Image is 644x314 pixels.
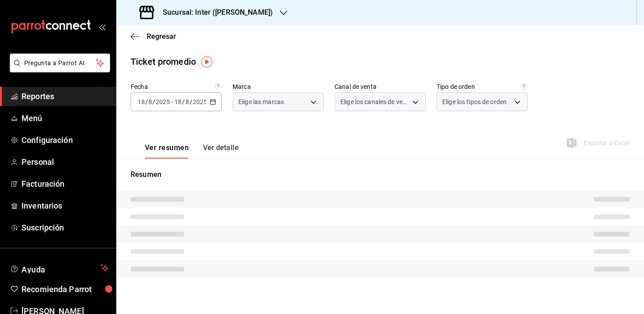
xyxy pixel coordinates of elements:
[131,55,196,68] div: Ticket promedio
[171,98,173,105] span: -
[6,65,110,74] a: Pregunta a Parrot AI
[156,7,273,18] h3: Sucursal: Inter ([PERSON_NAME])
[21,90,109,102] span: Reportes
[21,222,109,234] span: Suscripción
[521,83,528,90] svg: Todas las órdenes contabilizan 1 comensal a excepción de órdenes de mesa con comensales obligator...
[131,32,176,41] button: Regresar
[148,98,153,105] input: --
[21,134,109,146] span: Configuración
[21,283,109,295] span: Recomienda Parrot
[21,200,109,212] span: Inventarios
[436,84,528,90] label: Tipo de orden
[145,143,189,159] button: Ver resumen
[174,98,182,105] input: --
[192,98,208,105] input: ----
[233,84,324,90] label: Marca
[98,23,106,30] button: open_drawer_menu
[238,97,284,106] span: Elige las marcas
[10,54,110,72] button: Pregunta a Parrot AI
[340,97,409,106] span: Elige los canales de venta
[131,169,630,180] p: Resumen
[442,97,507,106] span: Elige los tipos de orden
[185,98,190,105] input: --
[137,98,145,105] input: --
[190,98,192,105] span: /
[21,156,109,168] span: Personal
[203,143,238,159] button: Ver detalle
[201,56,212,67] img: Tooltip marker
[147,32,176,41] span: Regresar
[24,59,96,68] span: Pregunta a Parrot AI
[21,178,109,190] span: Facturación
[153,98,155,105] span: /
[131,84,222,90] label: Fecha
[145,143,238,159] div: navigation tabs
[21,263,97,273] span: Ayuda
[335,84,426,90] label: Canal de venta
[155,98,170,105] input: ----
[182,98,185,105] span: /
[145,98,148,105] span: /
[215,83,222,90] svg: Información delimitada a máximo 62 días.
[21,112,109,124] span: Menú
